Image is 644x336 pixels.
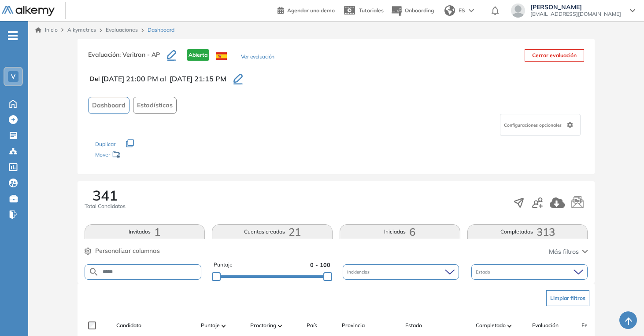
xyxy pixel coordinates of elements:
[133,97,177,114] button: Estadísticas
[581,321,611,329] span: Fecha límite
[88,97,130,114] button: Dashboard
[471,264,588,280] div: Estado
[347,269,371,275] span: Incidencias
[405,321,422,329] span: Estado
[241,53,274,62] button: Ver evaluación
[11,73,15,80] span: V
[90,74,100,84] span: Del
[359,7,384,14] span: Tutoriales
[530,4,621,11] span: [PERSON_NAME]
[212,224,333,239] button: Cuentas creadas21
[530,11,621,18] span: [EMAIL_ADDRESS][DOMAIN_NAME]
[214,261,233,269] span: Puntaje
[525,49,584,62] button: Cerrar evaluación
[101,73,158,84] span: [DATE] 21:00 PM
[88,49,167,68] h3: Evaluación
[95,147,183,164] div: Mover
[549,247,588,256] button: Más filtros
[106,26,138,33] a: Evaluaciones
[444,5,455,16] img: world
[137,101,173,110] span: Estadísticas
[35,26,58,34] a: Inicio
[92,101,126,110] span: Dashboard
[546,290,589,306] button: Limpiar filtros
[160,73,166,84] span: al
[476,321,506,329] span: Completado
[67,26,96,33] span: Alkymetrics
[459,7,465,15] span: ES
[222,325,226,327] img: [missing "en.ARROW_ALT" translation]
[95,246,160,256] span: Personalizar columnas
[250,321,276,329] span: Proctoring
[95,141,115,147] span: Duplicar
[170,73,226,84] span: [DATE] 21:15 PM
[201,321,220,329] span: Puntaje
[342,321,365,329] span: Provincia
[216,52,227,60] img: ESP
[340,224,460,239] button: Iniciadas6
[405,7,434,14] span: Onboarding
[89,267,99,278] img: SEARCH_ALT
[532,321,559,329] span: Evaluación
[469,9,474,12] img: arrow
[467,224,588,239] button: Completadas313
[85,246,160,256] button: Personalizar columnas
[391,1,434,20] button: Onboarding
[85,202,126,210] span: Total Candidatos
[343,264,459,280] div: Incidencias
[93,188,118,202] span: 341
[310,261,330,269] span: 0 - 100
[8,35,18,37] i: -
[2,6,55,17] img: Logo
[85,224,205,239] button: Invitados1
[549,247,579,256] span: Más filtros
[500,114,581,136] div: Configuraciones opcionales
[278,325,282,327] img: [missing "en.ARROW_ALT" translation]
[287,7,335,14] span: Agendar una demo
[116,321,141,329] span: Candidato
[187,49,209,61] span: Abierta
[504,122,563,128] span: Configuraciones opcionales
[148,26,174,34] span: Dashboard
[307,321,317,329] span: País
[278,4,335,15] a: Agendar una demo
[476,269,492,275] span: Estado
[507,325,512,327] img: [missing "en.ARROW_ALT" translation]
[119,51,160,58] span: : Veritran - AP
